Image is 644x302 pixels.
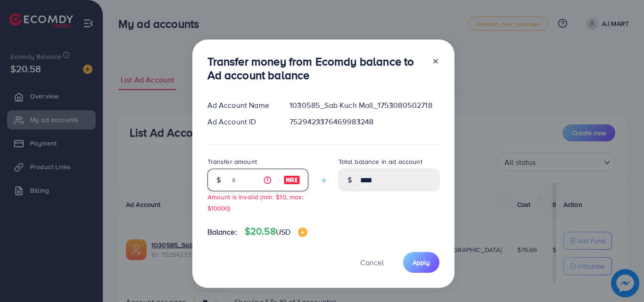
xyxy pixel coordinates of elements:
[339,157,422,166] label: Total balance in ad account
[403,252,439,272] button: Apply
[298,228,307,237] img: image
[207,55,424,82] h3: Transfer money from Ecomdy balance to Ad account balance
[283,174,300,186] img: image
[282,116,446,127] div: 7529423376469983248
[200,100,282,111] div: Ad Account Name
[413,258,430,267] span: Apply
[282,100,446,111] div: 1030585_Sab Kuch Mall_1753080502718
[207,157,257,166] label: Transfer amount
[207,192,304,212] small: Amount is invalid (min: $10, max: $10000)
[207,227,237,237] span: Balance:
[200,116,282,127] div: Ad Account ID
[360,257,384,268] span: Cancel
[245,226,307,237] h4: $20.58
[276,227,290,237] span: USD
[348,252,396,272] button: Cancel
